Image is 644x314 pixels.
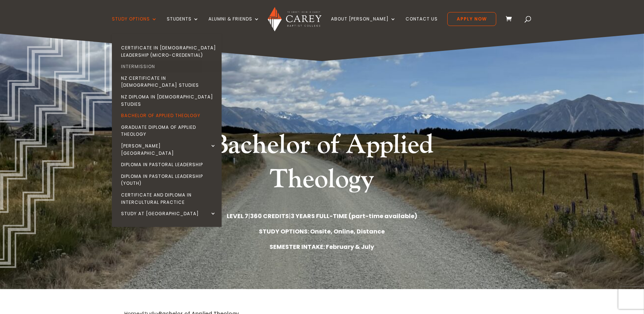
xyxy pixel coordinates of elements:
p: | | [125,211,520,221]
a: Graduate Diploma of Applied Theology [114,122,223,140]
a: About [PERSON_NAME] [331,16,396,34]
strong: SEMESTER INTAKE: February & July [270,243,374,251]
a: Diploma in Pastoral Leadership (Youth) [114,171,223,189]
a: Diploma in Pastoral Leadership [114,159,223,171]
a: [PERSON_NAME][GEOGRAPHIC_DATA] [114,140,223,159]
a: Contact Us [406,16,438,34]
a: Students [167,16,199,34]
a: Alumni & Friends [208,16,260,34]
h1: Bachelor of Applied Theology [185,128,459,200]
a: Certificate in [DEMOGRAPHIC_DATA] Leadership (Micro-credential) [114,42,223,61]
a: Apply Now [447,12,496,26]
a: NZ Certificate in [DEMOGRAPHIC_DATA] Studies [114,72,223,91]
strong: LEVEL 7 [227,212,248,220]
img: Carey Baptist College [268,7,321,31]
a: Bachelor of Applied Theology [114,110,223,122]
a: Study at [GEOGRAPHIC_DATA] [114,208,223,220]
strong: 3 YEARS FULL-TIME (part-time available) [291,212,417,220]
a: Study Options [112,16,157,34]
a: Certificate and Diploma in Intercultural Practice [114,189,223,208]
strong: 360 CREDITS [250,212,289,220]
a: NZ Diploma in [DEMOGRAPHIC_DATA] Studies [114,91,223,110]
strong: STUDY OPTIONS: Onsite, Online, Distance [259,227,385,236]
a: Intermission [114,61,223,72]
